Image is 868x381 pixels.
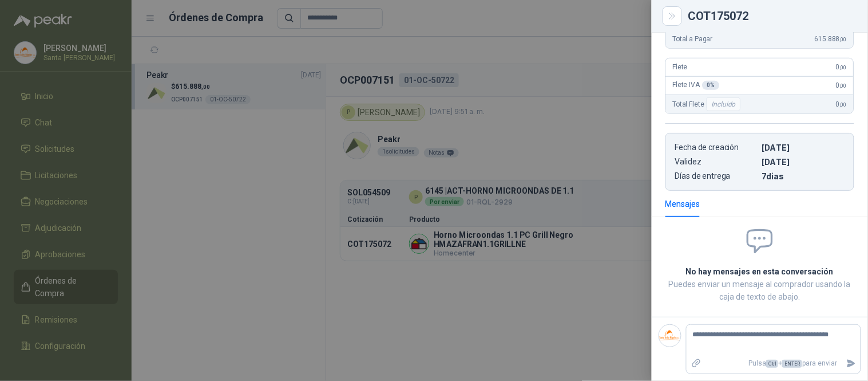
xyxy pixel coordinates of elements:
p: [DATE] [762,143,845,152]
span: Total a Pagar [673,35,713,43]
h2: No hay mensajes en esta conversación [665,265,854,278]
span: Total Flete [673,97,743,111]
span: ENTER [782,360,802,368]
div: Incluido [707,97,741,111]
p: 7 dias [762,171,845,181]
div: COT175072 [688,10,854,22]
div: Mensajes [665,198,700,210]
span: ,00 [840,101,847,108]
p: [DATE] [762,157,845,167]
span: Flete IVA [673,81,720,90]
span: 0 [837,63,847,71]
span: 0 [837,81,847,89]
p: Fecha de creación [675,143,758,152]
span: ,00 [840,64,847,70]
span: 0 [837,100,847,108]
span: ,00 [840,36,847,42]
div: 0 % [703,81,720,90]
span: ,00 [840,83,847,89]
p: Días de entrega [675,171,758,181]
button: Enviar [842,353,861,374]
span: Ctrl [766,360,778,368]
button: Close [665,9,679,23]
p: Puedes enviar un mensaje al comprador usando la caja de texto de abajo. [665,278,854,303]
span: 615.888 [815,35,847,43]
p: Validez [675,157,758,167]
label: Adjuntar archivos [687,353,706,374]
p: Pulsa + para enviar [706,353,842,374]
span: Flete [673,63,688,71]
img: Company Logo [659,325,681,347]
